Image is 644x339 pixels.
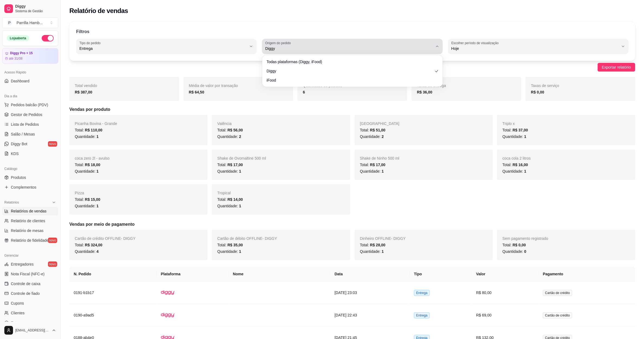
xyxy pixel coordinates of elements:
[228,243,243,247] span: R$ 35,00
[513,163,528,167] span: R$ 16,00
[2,164,58,173] div: Catálogo
[330,304,410,327] td: [DATE] 22:43
[531,90,544,94] strong: R$ 0,00
[11,141,27,147] span: Diggy Bot
[513,243,526,247] span: R$ 0,00
[11,185,36,190] span: Complementos
[382,169,384,173] span: 1
[75,156,109,160] span: coca zero 2l - avulso
[189,83,238,88] span: Média de valor por transação
[360,236,406,241] span: Dinheiro OFFLINE - DIGGY
[472,304,539,327] td: R$ 69,00
[76,28,89,35] p: Filtros
[69,267,157,282] th: N. Pedido
[217,169,241,173] span: Quantidade:
[75,236,135,241] span: Cartão de crédito OFFLINE - DIGGY
[217,197,243,202] span: Total:
[42,35,54,41] button: Alterar Status
[7,20,12,25] span: P
[239,249,241,254] span: 1
[75,204,99,208] span: Quantidade:
[228,128,243,132] span: R$ 56,00
[75,243,102,247] span: Total:
[239,204,241,208] span: 1
[69,282,157,304] td: 0191-b1b17
[96,204,99,208] span: 1
[79,46,247,51] span: Entrega
[503,169,526,173] span: Quantidade:
[382,134,384,139] span: 2
[79,41,102,45] label: Tipo do pedido
[503,134,526,139] span: Quantidade:
[11,175,26,180] span: Produtos
[75,169,99,173] span: Quantidade:
[472,267,539,282] th: Valor
[15,4,56,9] span: Diggy
[217,121,232,126] span: Valência
[217,163,243,167] span: Total:
[7,35,29,41] div: Loja aberta
[85,128,102,132] span: R$ 110,00
[414,290,430,296] span: Entrega
[11,151,19,156] span: KDS
[11,301,24,306] span: Cupons
[75,134,99,139] span: Quantidade:
[75,197,100,202] span: Total:
[503,243,526,247] span: Total:
[189,90,204,94] strong: R$ 64,50
[539,267,635,282] th: Pagamento
[11,238,48,243] span: Relatório de fidelidade
[217,191,231,195] span: Tropical
[410,267,472,282] th: Tipo
[75,121,117,126] span: Picanha Bovina - Grande
[229,267,330,282] th: Nome
[11,112,42,117] span: Gestor de Pedidos
[2,251,58,260] div: Gerenciar
[11,281,40,286] span: Controle de caixa
[524,169,526,173] span: 1
[75,128,102,132] span: Total:
[69,304,157,327] td: 0190-a9ad5
[417,90,432,94] strong: R$ 36,00
[414,312,430,318] span: Entrega
[11,102,48,108] span: Pedidos balcão (PDV)
[360,128,386,132] span: Total:
[472,282,539,304] td: R$ 80,00
[217,134,241,139] span: Quantidade:
[217,236,277,241] span: Cartão de débito OFFLINE - DIGGY
[370,163,386,167] span: R$ 17,00
[265,46,433,51] span: Diggy
[11,310,25,316] span: Clientes
[503,236,548,241] span: Sem pagamento registrado
[96,249,99,254] span: 4
[75,90,92,94] strong: R$ 387,00
[161,308,174,322] img: diggy
[503,156,531,160] span: coca cola 2 litros
[11,261,34,267] span: Entregadores
[303,90,305,94] strong: 6
[543,290,572,296] span: Cartão de crédito
[11,320,25,325] span: Estoque
[217,128,243,132] span: Total:
[69,221,635,228] h5: Vendas por meio de pagamento
[360,243,386,247] span: Total:
[2,17,58,28] button: Select a team
[11,218,45,224] span: Relatório de clientes
[75,163,100,167] span: Total:
[85,197,100,202] span: R$ 15,00
[4,200,19,205] span: Relatórios
[17,20,43,25] div: Parrilla Hamb ...
[602,64,631,70] span: Exportar relatório
[503,128,528,132] span: Total:
[11,271,44,277] span: Nota Fiscal (NFC-e)
[217,243,243,247] span: Total:
[239,134,241,139] span: 2
[370,128,386,132] span: R$ 51,00
[370,243,386,247] span: R$ 28,00
[503,163,528,167] span: Total:
[330,282,410,304] td: [DATE] 23:03
[360,156,400,160] span: Shake de Ninho 500 ml
[217,204,241,208] span: Quantidade:
[503,249,526,254] span: Quantidade:
[11,131,35,137] span: Salão / Mesas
